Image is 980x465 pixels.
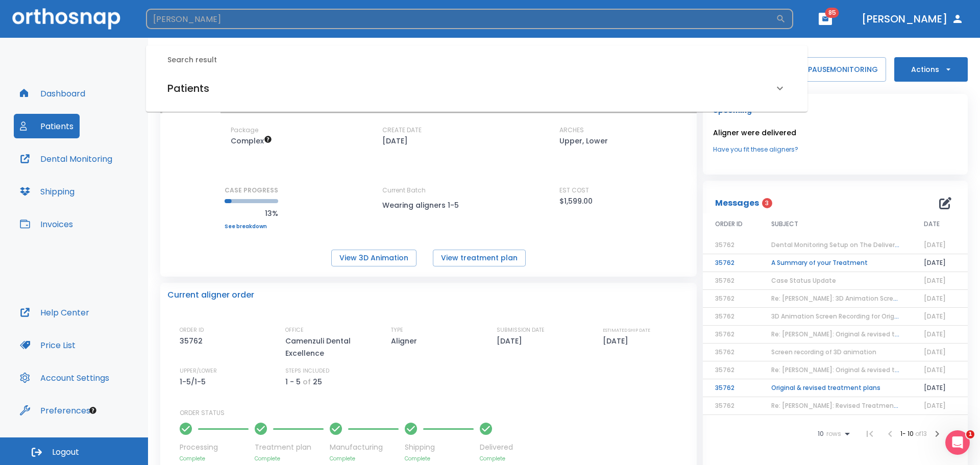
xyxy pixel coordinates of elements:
span: Logout [52,447,79,458]
div: The patient should look for an email with subject line from [16,64,188,104]
p: Package [231,126,258,135]
button: Dashboard [14,81,91,106]
button: Actions [894,57,968,82]
p: Active in the last 15m [50,13,122,23]
span: DATE [924,219,940,229]
iframe: Intercom live chat [945,430,970,455]
span: 35762 [715,401,734,410]
div: Ma says… [8,238,196,363]
button: Upload attachment [48,334,57,342]
span: rows [824,430,841,437]
p: Current Batch [382,186,474,195]
p: ESTIMATED SHIP DATE [603,326,650,335]
td: [DATE] [912,379,968,397]
div: Patients [155,74,798,103]
a: Have you fit these aligners? [713,145,958,154]
input: Search by Patient Name or Case # [146,9,776,29]
p: Complete [480,455,513,462]
p: Current aligner order [167,289,254,301]
button: PAUSEMONITORING [799,57,886,82]
button: Emoji picker [16,334,24,342]
p: Aligner [391,335,421,347]
img: Profile image for Ma [29,6,45,22]
p: 25 [313,376,322,388]
p: $1,599.00 [559,195,593,207]
button: Dental Monitoring [14,146,118,171]
button: Preferences [14,398,96,423]
p: EST COST [559,186,589,195]
p: UPPER/LOWER [180,366,217,376]
div: Is that what you were looking for? [8,111,146,134]
div: Ma says… [8,215,196,238]
p: Delivered [480,442,513,453]
span: 3D Animation Screen Recording for Original TP [771,312,915,321]
button: [PERSON_NAME] [857,10,968,28]
span: [DATE] [924,312,946,321]
p: TYPE [391,326,403,335]
p: ORDER ID [180,326,204,335]
button: Patients [14,114,80,138]
td: 35762 [703,379,759,397]
p: 13% [225,207,278,219]
p: Complete [330,455,399,462]
div: Click the tab to see all communication events, then click to view the exact email sent and the de... [16,19,188,59]
p: of [303,376,311,388]
p: Treatment plan [255,442,324,453]
a: See breakdown [225,224,278,230]
div: Hi [PERSON_NAME], ​ Thank you for reaching out to [GEOGRAPHIC_DATA]. I have checked PT [PERSON_NA... [16,244,159,334]
p: STEPS INCLUDED [285,366,329,376]
span: 10 [818,430,824,437]
span: 35762 [715,240,734,249]
button: Price List [14,333,82,357]
span: of 13 [915,429,927,438]
span: [DATE] [924,401,946,410]
p: 1 - 5 [285,376,301,388]
div: Fin says… [8,111,196,135]
div: Close [179,4,198,22]
td: [DATE] [912,254,968,272]
p: ORDER STATUS [180,408,690,418]
td: Original & revised treatment plans [759,379,912,397]
div: joined the conversation [67,217,151,226]
button: go back [7,4,26,23]
div: If you still need help with resending the invitation email or have any other questions, I’m here ... [8,135,167,207]
span: 3 [762,198,772,208]
p: OFFICE [285,326,304,335]
span: 35762 [715,294,734,303]
span: [DATE] [924,348,946,356]
p: Upper, Lower [559,135,608,147]
p: Processing [180,442,249,453]
span: 35762 [715,330,734,338]
span: 35762 [715,365,734,374]
span: 35762 [715,312,734,321]
button: Home [160,4,179,23]
span: ORDER ID [715,219,743,229]
span: 1 - 10 [900,429,915,438]
div: Tooltip anchor [88,406,97,415]
button: Account Settings [14,365,115,390]
a: Help Center [14,300,95,325]
span: 35762 [715,348,734,356]
button: Shipping [14,179,81,204]
div: If you still need help with resending the invitation email or have any other questions, I’m here ... [16,141,159,201]
a: Invoices [14,212,79,236]
span: [DATE] [924,365,946,374]
p: Aligner were delivered [713,127,958,139]
p: Shipping [405,442,474,453]
span: [DATE] [924,330,946,338]
p: Wearing aligners 1-5 [382,199,474,211]
span: Case Status Update [771,276,836,285]
p: Camenzuli Dental Excellence [285,335,372,359]
span: [DATE] [924,240,946,249]
p: Upcoming [713,104,958,116]
p: 1-5/1-5 [180,376,209,388]
div: Hi [PERSON_NAME],​Thank you for reaching out to [GEOGRAPHIC_DATA]. I have checked PT [PERSON_NAME... [8,238,167,340]
h6: Patients [167,80,209,96]
p: [DATE] [497,335,526,347]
